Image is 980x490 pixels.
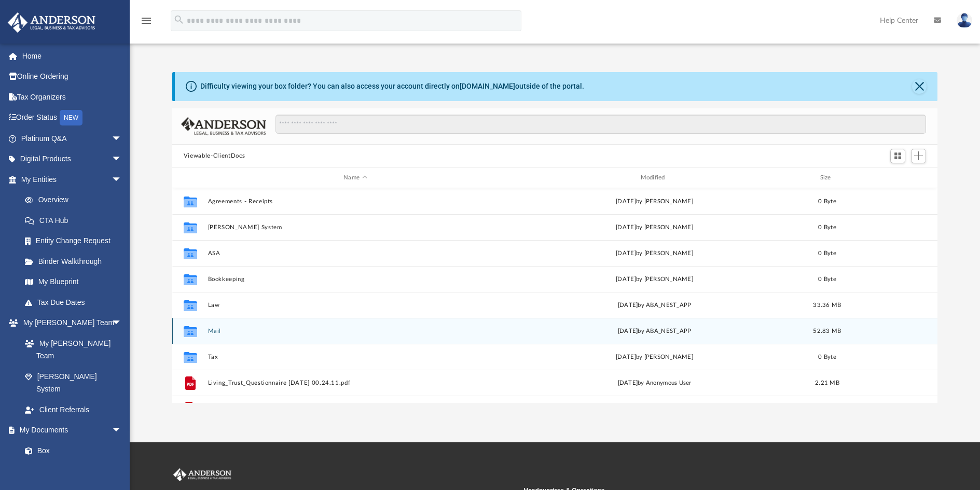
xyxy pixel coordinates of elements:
i: search [173,14,185,25]
a: [DOMAIN_NAME] [460,82,515,90]
div: [DATE] by [PERSON_NAME] [507,197,802,206]
button: More options [878,401,902,416]
div: [DATE] by Anonymous User [507,379,802,388]
span: 0 Byte [818,354,836,360]
span: 0 Byte [818,225,836,230]
button: Living_Trust_Questionnaire [DATE] 00.24.11.pdf [208,380,502,386]
span: 33.36 MB [813,302,841,308]
button: Viewable-ClientDocs [184,151,245,161]
span: arrow_drop_down [112,313,132,334]
span: 0 Byte [818,199,836,204]
div: [DATE] by ABA_NEST_APP [507,301,802,310]
a: Home [7,46,137,66]
div: [DATE] by ABA_NEST_APP [507,327,802,336]
button: Agreements - Receipts [208,198,502,205]
a: menu [140,20,153,27]
button: ASA [208,250,502,257]
a: My [PERSON_NAME] Teamarrow_drop_down [7,313,132,333]
a: My Entitiesarrow_drop_down [7,169,137,190]
div: Difficulty viewing your box folder? You can also access your account directly on outside of the p... [200,81,584,92]
button: Bookkeeping [208,276,502,283]
button: Close [912,79,927,94]
span: arrow_drop_down [112,128,132,149]
div: NEW [60,110,82,125]
a: My [PERSON_NAME] Team [15,333,127,366]
div: grid [172,188,937,403]
a: Order StatusNEW [7,107,137,129]
button: Switch to Grid View [890,149,906,163]
input: Search files and folders [275,115,926,134]
button: More options [878,375,902,391]
span: arrow_drop_down [112,149,132,170]
a: Platinum Q&Aarrow_drop_down [7,128,137,149]
a: Digital Productsarrow_drop_down [7,149,137,170]
a: CTA Hub [15,210,137,231]
div: Modified [507,173,802,183]
button: Law [208,302,502,309]
span: 0 Byte [818,276,836,282]
div: [DATE] by [PERSON_NAME] [507,353,802,362]
div: [DATE] by [PERSON_NAME] [507,223,802,232]
img: User Pic [957,13,972,28]
a: [PERSON_NAME] System [15,366,132,399]
span: arrow_drop_down [112,420,132,441]
button: Add [911,149,927,163]
div: [DATE] by [PERSON_NAME] [507,275,802,284]
span: 2.21 MB [815,380,839,386]
a: Online Ordering [7,66,137,87]
a: Tax Organizers [7,87,137,107]
a: My Blueprint [15,272,132,292]
a: Entity Change Request [15,231,137,251]
img: Anderson Advisors Platinum Portal [5,12,99,33]
a: Client Referrals [15,399,132,420]
img: Anderson Advisors Platinum Portal [171,468,233,482]
a: My Documentsarrow_drop_down [7,420,132,441]
i: menu [140,15,153,27]
span: 0 Byte [818,250,836,256]
button: Mail [208,328,502,334]
span: arrow_drop_down [112,169,132,190]
a: Tax Due Dates [15,292,137,313]
button: [PERSON_NAME] System [208,224,502,231]
span: 52.83 MB [813,328,841,334]
div: id [852,173,925,183]
a: Binder Walkthrough [15,251,137,272]
div: id [177,173,203,183]
div: Name [207,173,502,183]
div: Size [806,173,848,183]
button: Tax [208,354,502,360]
div: [DATE] by [PERSON_NAME] [507,249,802,258]
a: Overview [15,190,137,211]
a: Box [15,440,127,461]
